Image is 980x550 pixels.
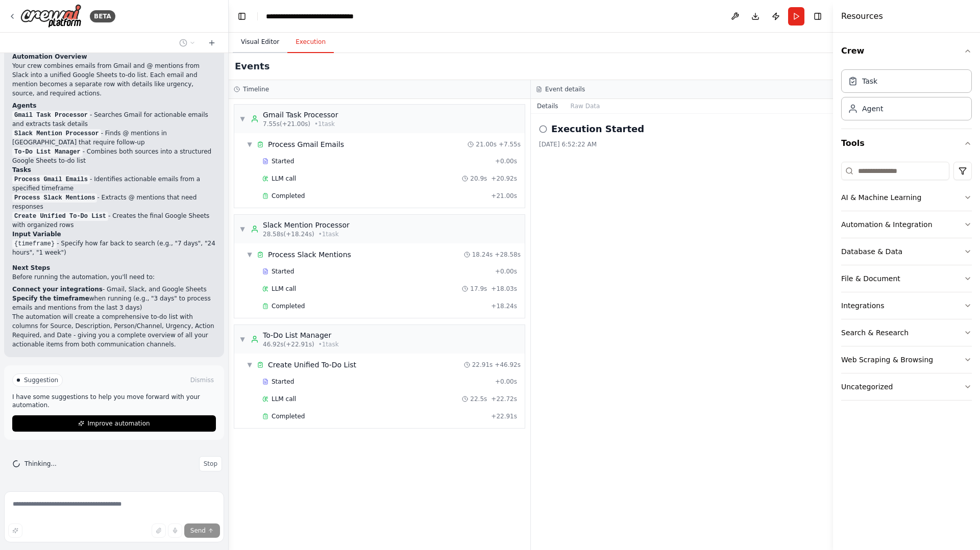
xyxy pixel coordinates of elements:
[12,166,31,173] strong: Tasks
[539,140,825,148] div: [DATE] 6:52:22 AM
[12,129,216,147] li: - Finds @ mentions in [GEOGRAPHIC_DATA] that require follow-up
[12,211,216,230] li: - Creates the final Google Sheets with organized rows
[233,32,287,53] button: Visual Editor
[495,157,517,165] span: + 0.00s
[272,267,294,276] span: Started
[12,294,216,312] li: when running (e.g., "3 days" to process emails and mentions from the last 3 days)
[841,129,972,158] button: Tools
[491,302,517,310] span: + 18.24s
[12,239,57,248] code: {timeframe}
[12,286,103,293] strong: Connect your integrations
[862,76,877,86] div: Task
[472,361,493,369] span: 22.91s
[841,265,972,292] button: File & Document
[12,193,97,203] code: Process Slack Mentions
[12,239,216,257] li: - Specify how far back to search (e.g., "7 days", "24 hours", "1 week")
[263,230,314,238] span: 28.58s (+18.24s)
[272,302,305,310] span: Completed
[495,361,521,369] span: + 46.92s
[268,249,351,260] span: Process Slack Mentions
[247,361,253,369] span: ▼
[24,376,58,384] span: Suggestion
[12,312,216,349] p: The automation will create a comprehensive to-do list with columns for Source, Description, Perso...
[495,251,521,259] span: + 28.58s
[841,328,909,338] div: Search & Research
[168,523,182,538] button: Click to speak your automation idea
[263,220,350,230] div: Slack Mention Processor
[247,140,253,148] span: ▼
[239,115,246,123] span: ▼
[266,11,381,21] nav: breadcrumb
[318,230,339,238] span: • 1 task
[318,340,339,348] span: • 1 task
[12,415,216,432] button: Improve automation
[199,456,222,471] button: Stop
[841,273,900,284] div: File & Document
[268,360,356,370] span: Create Unified To-Do List
[235,59,269,73] h2: Events
[239,335,246,343] span: ▼
[243,85,269,93] h3: Timeline
[12,393,216,409] p: I have some suggestions to help you move forward with your automation.
[287,32,334,53] button: Execution
[12,174,216,193] li: - Identifies actionable emails from a specified timeframe
[841,65,972,129] div: Crew
[841,37,972,65] button: Crew
[8,523,22,538] button: Improve this prompt
[175,37,200,49] button: Switch to previous chat
[204,460,217,468] span: Stop
[272,285,296,293] span: LLM call
[472,251,493,259] span: 18.24s
[841,192,921,203] div: AI & Machine Learning
[263,340,314,348] span: 46.92s (+22.91s)
[239,225,246,233] span: ▼
[491,412,517,420] span: + 22.91s
[12,102,36,109] strong: Agents
[841,346,972,373] button: Web Scraping & Browsing
[272,157,294,165] span: Started
[499,140,521,148] span: + 7.55s
[862,104,883,114] div: Agent
[841,382,893,392] div: Uncategorized
[12,264,50,271] strong: Next Steps
[476,140,497,148] span: 21.00s
[495,267,517,276] span: + 0.00s
[87,419,150,428] span: Improve automation
[12,111,90,120] code: Gmail Task Processor
[551,122,644,136] h2: Execution Started
[495,378,517,386] span: + 0.00s
[811,9,825,23] button: Hide right sidebar
[841,292,972,319] button: Integrations
[247,251,253,259] span: ▼
[491,174,517,183] span: + 20.92s
[272,174,296,183] span: LLM call
[841,10,883,22] h4: Resources
[90,10,115,22] div: BETA
[841,211,972,238] button: Automation & Integration
[841,238,972,265] button: Database & Data
[184,523,220,538] button: Send
[12,147,216,165] li: - Combines both sources into a structured Google Sheets to-do list
[24,460,57,468] span: Thinking...
[263,120,310,128] span: 7.55s (+21.00s)
[491,285,517,293] span: + 18.03s
[841,158,972,409] div: Tools
[12,295,89,302] strong: Specify the timeframe
[491,395,517,403] span: + 22.72s
[12,231,61,238] strong: Input Variable
[190,527,206,535] span: Send
[841,301,884,311] div: Integrations
[491,192,517,200] span: + 21.00s
[12,129,101,138] code: Slack Mention Processor
[268,139,344,149] span: Process Gmail Emails
[12,212,108,221] code: Create Unified To-Do List
[12,175,90,184] code: Process Gmail Emails
[272,378,294,386] span: Started
[12,110,216,129] li: - Searches Gmail for actionable emails and extracts task details
[841,246,902,257] div: Database & Data
[545,85,585,93] h3: Event details
[204,37,220,49] button: Start a new chat
[841,355,933,365] div: Web Scraping & Browsing
[20,4,82,28] img: Logo
[188,375,216,385] button: Dismiss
